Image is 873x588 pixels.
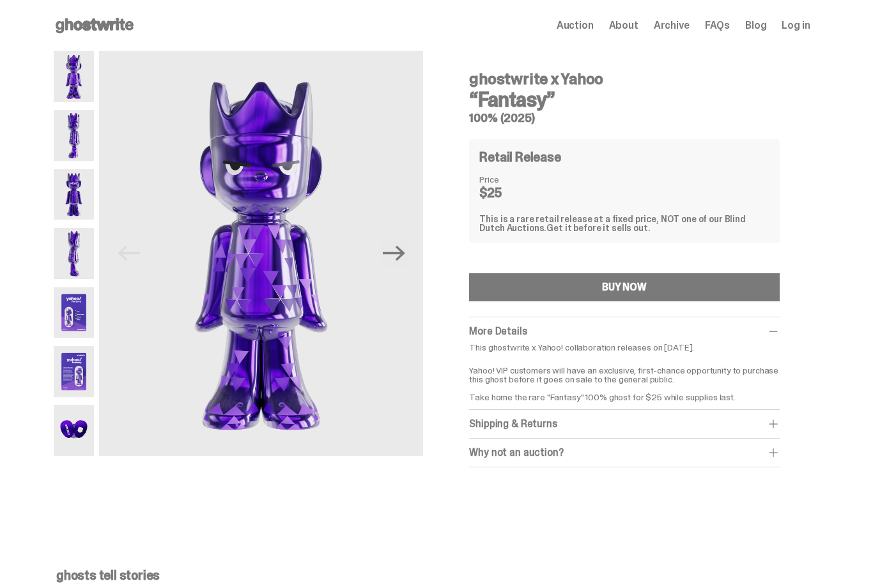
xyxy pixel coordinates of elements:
a: FAQs [705,20,730,31]
a: Archive [654,20,690,31]
dd: $25 [479,186,543,199]
img: Yahoo-HG---6.png [54,346,95,397]
p: ghosts tell stories [56,569,807,582]
div: Shipping & Returns [469,418,779,430]
h4: Retail Release [479,151,560,163]
span: More Details [469,324,527,338]
img: Yahoo-HG---5.png [54,287,95,338]
h4: ghostwrite x Yahoo [469,72,779,87]
button: BUY NOW [469,273,779,301]
h3: “Fantasy” [469,89,779,110]
a: Auction [557,20,594,31]
div: Why not an auction? [469,446,779,459]
img: Yahoo-HG---3.png [54,169,95,220]
span: Get it before it sells out. [546,222,650,234]
img: Yahoo-HG---1.png [54,51,95,102]
div: This is a rare retail release at a fixed price, NOT one of our Blind Dutch Auctions. [479,215,769,232]
img: Yahoo-HG---4.png [54,228,95,279]
p: This ghostwrite x Yahoo! collaboration releases on [DATE]. [469,343,779,352]
img: Yahoo-HG---7.png [54,405,95,456]
p: Yahoo! VIP customers will have an exclusive, first-chance opportunity to purchase this ghost befo... [469,357,779,402]
a: Blog [745,20,766,31]
img: Yahoo-HG---2.png [54,110,95,161]
img: Yahoo-HG---1.png [99,51,423,456]
button: Next [380,239,408,268]
dt: Price [479,175,543,184]
a: Log in [782,20,810,31]
div: BUY NOW [602,282,647,292]
a: About [609,20,638,31]
h5: 100% (2025) [469,112,779,124]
